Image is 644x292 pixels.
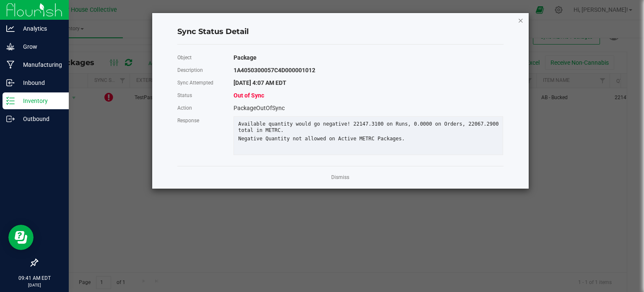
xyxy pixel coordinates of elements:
[15,114,65,124] p: Outbound
[171,76,228,89] div: Sync Attempted
[227,76,509,89] div: [DATE] 4:07 AM EDT
[171,89,228,102] div: Status
[15,42,65,52] p: Grow
[6,24,15,33] inline-svg: Analytics
[6,79,15,87] inline-svg: Inbound
[232,121,505,134] div: Available quantity would go negative! 22147.3100 on Runs, 0.0000 on Orders, 22067.2900 total in M...
[227,51,509,64] div: Package
[331,174,349,181] a: Dismiss
[232,136,505,142] div: Negative Quantity not allowed on Active METRC Packages.
[227,64,509,76] div: 1A4050300057C4D000001012
[234,92,264,99] span: Out of Sync
[227,102,509,114] div: PackageOutOfSync
[518,15,524,25] button: Close
[8,225,34,250] iframe: Resource center
[171,64,228,76] div: Description
[15,24,65,34] p: Analytics
[171,114,228,127] div: Response
[4,274,65,282] p: 09:41 AM EDT
[171,102,228,114] div: Action
[6,42,15,51] inline-svg: Grow
[171,51,228,64] div: Object
[15,96,65,106] p: Inventory
[177,26,504,37] h4: Sync Status Detail
[6,61,15,69] inline-svg: Manufacturing
[15,78,65,88] p: Inbound
[6,97,15,105] inline-svg: Inventory
[15,60,65,70] p: Manufacturing
[4,282,65,288] p: [DATE]
[6,115,15,123] inline-svg: Outbound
